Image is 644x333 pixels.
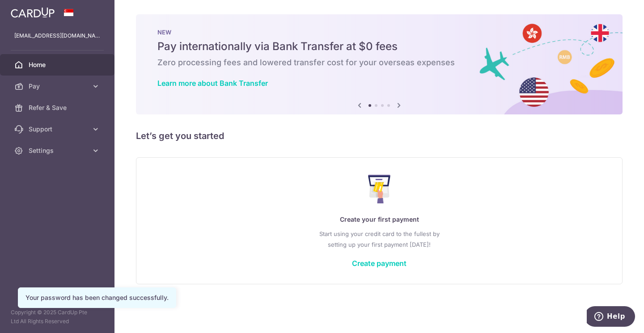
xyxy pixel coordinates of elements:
span: Pay [29,82,88,91]
img: CardUp [11,7,55,18]
span: Settings [29,146,88,155]
h6: Zero processing fees and lowered transfer cost for your overseas expenses [157,57,601,68]
a: Learn more about Bank Transfer [157,79,268,88]
h5: Let’s get you started [136,129,623,143]
iframe: Opens a widget where you can find more information [587,306,635,329]
p: Create your first payment [154,214,604,225]
p: [EMAIL_ADDRESS][DOMAIN_NAME] [14,31,100,40]
p: NEW [157,29,601,36]
h5: Pay internationally via Bank Transfer at $0 fees [157,39,601,54]
a: Create payment [352,259,407,268]
img: Make Payment [368,175,391,203]
p: Start using your credit card to the fullest by setting up your first payment [DATE]! [154,228,604,250]
img: Bank transfer banner [136,14,623,114]
div: Your password has been changed successfully. [25,293,169,302]
span: Home [29,60,88,69]
span: Support [29,125,88,134]
span: Refer & Save [29,103,88,112]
